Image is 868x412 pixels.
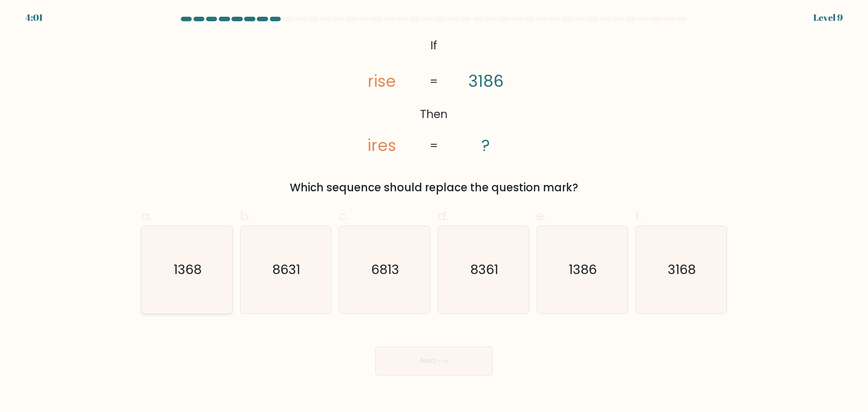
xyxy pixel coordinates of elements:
tspan: Then [420,107,448,123]
span: c. [339,207,349,225]
text: 1386 [569,260,597,279]
span: b. [240,207,251,225]
div: Which sequence should replace the question mark? [146,180,722,196]
tspan: = [430,138,438,154]
span: f. [635,207,642,225]
text: 8361 [470,260,498,279]
text: 3168 [668,260,696,279]
tspan: ires [368,134,396,156]
span: a. [141,207,152,225]
tspan: If [431,38,438,53]
div: 4:01 [25,11,43,24]
tspan: 3186 [468,71,504,93]
tspan: rise [368,71,396,93]
span: e. [537,207,547,225]
span: d. [438,207,448,225]
tspan: ? [482,134,491,156]
tspan: = [430,74,438,90]
div: Level 9 [813,11,843,24]
text: 8631 [273,260,301,279]
svg: @import url('[URL][DOMAIN_NAME]); [334,34,534,158]
text: 6813 [372,260,400,279]
button: Next [375,346,493,375]
text: 1368 [174,260,202,279]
